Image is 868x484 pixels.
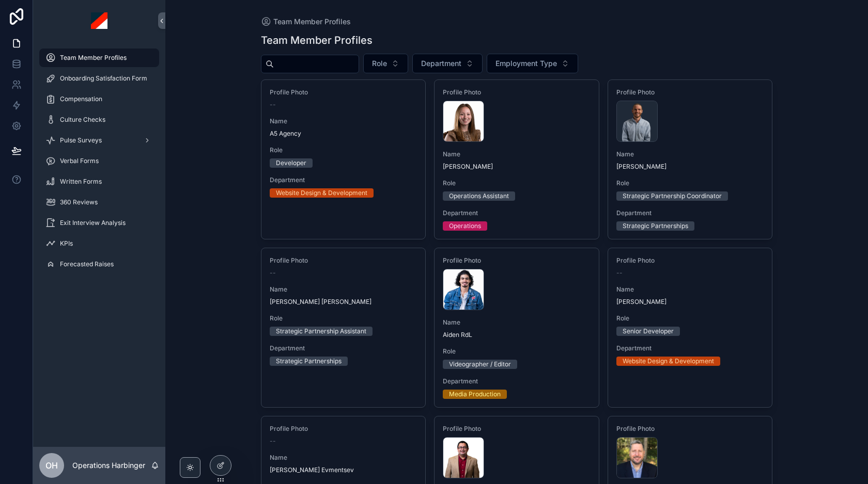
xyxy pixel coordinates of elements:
[270,101,276,109] span: --
[261,33,373,47] h1: Team Member Profiles
[39,152,159,170] a: Verbal Forms
[270,344,417,352] span: Department
[60,198,98,206] span: 360 Reviews
[443,163,591,171] span: [PERSON_NAME]
[623,191,722,201] div: Strategic Partnership Coordinator
[616,163,764,171] span: [PERSON_NAME]
[60,260,114,268] span: Forecasted Raises
[45,459,58,472] span: OH
[270,146,417,154] span: Role
[261,17,351,27] a: Team Member Profiles
[616,344,764,352] span: Department
[616,269,623,277] span: --
[91,12,107,29] img: App logo
[443,88,591,96] span: Profile Photo
[443,256,591,265] span: Profile Photo
[443,347,591,356] span: Role
[443,331,591,339] span: Aiden RdL
[39,172,159,191] a: Written Forms
[616,285,764,294] span: Name
[487,54,578,73] button: Select Button
[270,314,417,322] span: Role
[72,460,145,471] p: Operations Harbinger
[372,58,387,69] span: Role
[623,327,674,336] div: Senior Developer
[270,130,417,138] span: A5 Agency
[39,49,159,67] a: Team Member Profiles
[449,390,501,399] div: Media Production
[60,116,105,124] span: Culture Checks
[616,425,764,433] span: Profile Photo
[273,17,351,27] span: Team Member Profiles
[270,298,417,306] span: [PERSON_NAME] [PERSON_NAME]
[39,131,159,150] a: Pulse Surveys
[623,357,714,366] div: Website Design & Development
[39,234,159,253] a: KPIs
[616,179,764,187] span: Role
[60,74,147,83] span: Onboarding Satisfaction Form
[60,178,102,186] span: Written Forms
[443,209,591,217] span: Department
[270,285,417,294] span: Name
[270,437,276,445] span: --
[363,54,408,73] button: Select Button
[434,79,599,239] a: Profile PhotoName[PERSON_NAME]RoleOperations AssistantDepartmentOperations
[39,69,159,88] a: Onboarding Satisfaction Form
[616,209,764,217] span: Department
[276,158,306,168] div: Developer
[261,248,426,408] a: Profile Photo--Name[PERSON_NAME] [PERSON_NAME]RoleStrategic Partnership AssistantDepartmentStrate...
[616,298,764,306] span: [PERSON_NAME]
[276,327,366,336] div: Strategic Partnership Assistant
[39,193,159,212] a: 360 Reviews
[449,360,511,369] div: Videographer / Editor
[449,221,481,231] div: Operations
[276,357,342,366] div: Strategic Partnerships
[443,150,591,158] span: Name
[60,95,102,103] span: Compensation
[608,79,773,239] a: Profile PhotoName[PERSON_NAME]RoleStrategic Partnership CoordinatorDepartmentStrategic Partnerships
[443,179,591,187] span: Role
[39,90,159,108] a: Compensation
[443,377,591,385] span: Department
[623,221,688,231] div: Strategic Partnerships
[616,256,764,265] span: Profile Photo
[616,150,764,158] span: Name
[443,425,591,433] span: Profile Photo
[60,136,102,144] span: Pulse Surveys
[39,110,159,129] a: Culture Checks
[449,191,509,201] div: Operations Assistant
[421,58,461,69] span: Department
[434,248,599,408] a: Profile PhotoNameAiden RdLRoleVideographer / EditorDepartmentMedia Production
[270,117,417,125] span: Name
[261,79,426,239] a: Profile Photo--NameA5 AgencyRoleDeveloperDepartmentWebsite Design & Development
[616,88,764,96] span: Profile Photo
[443,318,591,327] span: Name
[270,454,417,462] span: Name
[270,256,417,265] span: Profile Photo
[276,188,367,198] div: Website Design & Development
[270,466,417,474] span: [PERSON_NAME] Evmentsev
[412,54,483,73] button: Select Button
[495,58,557,69] span: Employment Type
[33,41,165,287] div: scrollable content
[270,176,417,184] span: Department
[270,88,417,96] span: Profile Photo
[39,214,159,232] a: Exit Interview Analysis
[608,248,773,408] a: Profile Photo--Name[PERSON_NAME]RoleSenior DeveloperDepartmentWebsite Design & Development
[60,239,73,248] span: KPIs
[616,314,764,322] span: Role
[60,219,126,227] span: Exit Interview Analysis
[270,269,276,277] span: --
[39,255,159,273] a: Forecasted Raises
[60,157,99,165] span: Verbal Forms
[270,425,417,433] span: Profile Photo
[60,54,127,62] span: Team Member Profiles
